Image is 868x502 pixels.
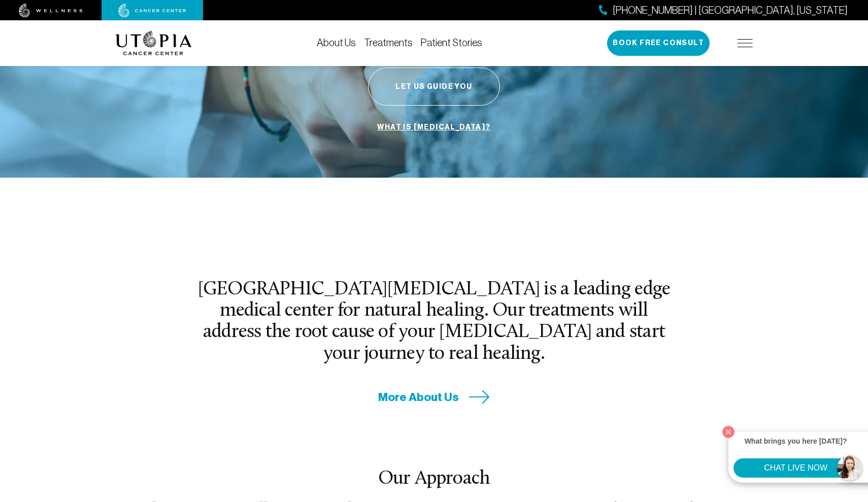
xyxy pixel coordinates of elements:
h2: [GEOGRAPHIC_DATA][MEDICAL_DATA] is a leading edge medical center for natural healing. Our treatme... [196,279,672,365]
span: [PHONE_NUMBER] | [GEOGRAPHIC_DATA], [US_STATE] [613,3,848,18]
h2: Our Approach [142,468,725,490]
a: Treatments [364,37,413,48]
a: What is [MEDICAL_DATA]? [375,118,493,137]
button: Let Us Guide You [368,68,500,106]
a: [PHONE_NUMBER] | [GEOGRAPHIC_DATA], [US_STATE] [599,3,848,18]
strong: What brings you here [DATE]? [745,437,847,445]
img: wellness [19,4,83,18]
button: CHAT LIVE NOW [733,458,858,478]
img: cancer center [118,4,186,18]
a: Patient Stories [421,37,482,48]
button: Close [720,423,737,441]
a: About Us [317,37,356,48]
span: More About Us [378,389,459,405]
button: Book Free Consult [607,30,710,56]
a: More About Us [378,389,490,405]
img: logo [115,31,192,55]
img: icon-hamburger [738,39,753,47]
